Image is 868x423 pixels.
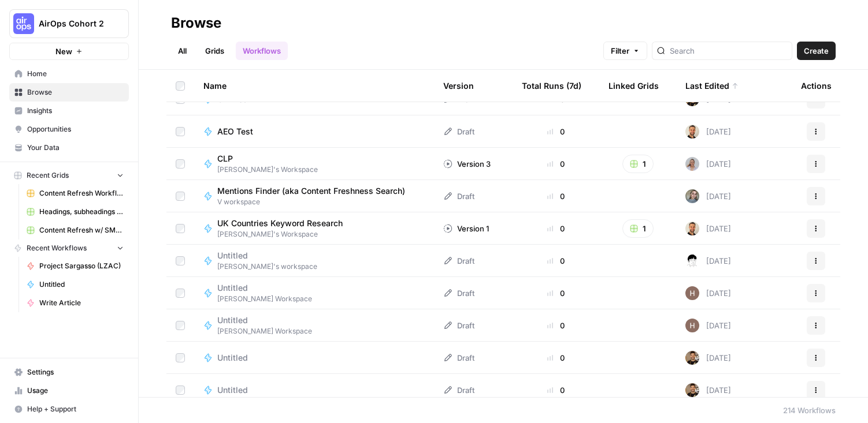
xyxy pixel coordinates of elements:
[685,351,699,365] img: 36rz0nf6lyfqsoxlb67712aiq2cf
[203,250,425,272] a: Untitled[PERSON_NAME]'s workspace
[685,70,739,102] div: Last Edited
[27,404,124,414] span: Help + Support
[9,65,129,83] a: Home
[685,319,731,332] div: [DATE]
[685,254,731,268] div: [DATE]
[622,155,654,173] button: 1
[39,279,124,290] span: Untitled
[685,157,731,171] div: [DATE]
[217,352,248,364] span: Untitled
[13,13,34,34] img: AirOps Cohort 2 Logo
[443,70,474,102] div: Version
[203,126,425,137] a: AEO Test
[39,261,124,271] span: Project Sargasso (LZAC)
[27,243,87,253] span: Recent Workflows
[217,185,405,197] span: Mentions Finder (aka Content Freshness Search)
[443,287,474,299] div: Draft
[443,384,474,396] div: Draft
[443,223,489,234] div: Version 1
[27,385,124,396] span: Usage
[217,153,309,164] span: CLP
[804,45,829,57] span: Create
[9,239,129,257] button: Recent Workflows
[217,250,308,261] span: Untitled
[203,315,425,336] a: Untitled[PERSON_NAME] Workspace
[522,70,581,102] div: Total Runs (7d)
[21,294,129,312] a: Write Article
[685,189,699,203] img: a3m8ukwwqy06crpq9wigr246ip90
[685,319,699,332] img: 5m2q3ewym4xjht4phlpjz25nibxf
[27,69,124,79] span: Home
[797,42,836,60] button: Create
[217,282,303,294] span: Untitled
[203,384,425,396] a: Untitled
[443,126,474,137] div: Draft
[217,294,312,304] span: [PERSON_NAME] Workspace
[21,203,129,221] a: Headings, subheadings & related KWs - [PERSON_NAME]
[443,320,474,331] div: Draft
[198,42,231,60] a: Grids
[171,14,221,32] div: Browse
[685,157,699,171] img: rozi8u8i97wjo7w9x81izdj676ax
[21,221,129,239] a: Content Refresh w/ SME input - [PERSON_NAME]
[39,18,109,29] span: AirOps Cohort 2
[9,120,129,138] a: Opportunities
[217,197,414,207] span: V workspace
[685,351,731,365] div: [DATE]
[217,164,318,175] span: [PERSON_NAME]'s Workspace
[685,254,699,268] img: k2gu15o3vexz63lqwwigs8jt3jas
[203,153,425,175] a: CLP[PERSON_NAME]'s Workspace
[9,167,129,184] button: Recent Grids
[203,218,425,239] a: UK Countries Keyword Research[PERSON_NAME]'s Workspace
[522,158,590,170] div: 0
[522,352,590,364] div: 0
[217,261,317,272] span: [PERSON_NAME]'s workspace
[27,143,124,153] span: Your Data
[685,125,731,138] div: [DATE]
[685,222,699,235] img: ggqkytmprpadj6gr8422u7b6ymfp
[522,255,590,267] div: 0
[9,9,129,38] button: Workspace: AirOps Cohort 2
[9,363,129,381] a: Settings
[685,222,731,235] div: [DATE]
[522,287,590,299] div: 0
[39,225,124,235] span: Content Refresh w/ SME input - [PERSON_NAME]
[236,42,288,60] a: Workflows
[27,87,124,98] span: Browse
[203,282,425,304] a: Untitled[PERSON_NAME] Workspace
[171,42,194,60] a: All
[217,315,303,326] span: Untitled
[27,170,69,181] span: Recent Grids
[670,45,787,57] input: Search
[783,405,836,416] div: 214 Workflows
[522,384,590,396] div: 0
[443,255,474,267] div: Draft
[55,46,72,57] span: New
[522,223,590,234] div: 0
[39,188,124,199] span: Content Refresh Workflow
[9,102,129,120] a: Insights
[801,70,832,102] div: Actions
[685,189,731,203] div: [DATE]
[443,158,491,170] div: Version 3
[203,185,425,207] a: Mentions Finder (aka Content Freshness Search)V workspace
[39,298,124,308] span: Write Article
[203,352,425,364] a: Untitled
[21,275,129,294] a: Untitled
[443,352,474,364] div: Draft
[217,126,253,137] span: AEO Test
[217,326,312,336] span: [PERSON_NAME] Workspace
[443,190,474,202] div: Draft
[522,320,590,331] div: 0
[685,286,699,300] img: 5m2q3ewym4xjht4phlpjz25nibxf
[217,218,343,229] span: UK Countries Keyword Research
[9,400,129,418] button: Help + Support
[9,43,129,60] button: New
[39,207,124,217] span: Headings, subheadings & related KWs - [PERSON_NAME]
[27,124,124,134] span: Opportunities
[522,190,590,202] div: 0
[685,383,731,397] div: [DATE]
[622,219,654,238] button: 1
[609,70,659,102] div: Linked Grids
[21,184,129,203] a: Content Refresh Workflow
